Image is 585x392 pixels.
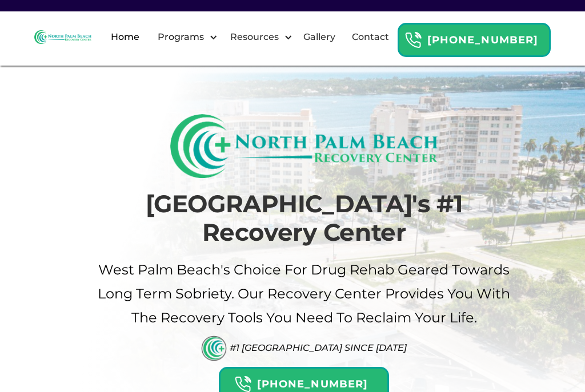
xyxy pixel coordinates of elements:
[155,30,207,44] div: Programs
[96,189,512,247] h1: [GEOGRAPHIC_DATA]'s #1 Recovery Center
[296,19,342,55] a: Gallery
[148,19,221,55] div: Programs
[257,378,368,390] strong: [PHONE_NUMBER]
[96,258,512,330] p: West palm beach's Choice For drug Rehab Geared Towards Long term sobriety. Our Recovery Center pr...
[404,31,422,49] img: Header Calendar Icons
[427,34,538,46] strong: [PHONE_NUMBER]
[345,19,396,55] a: Contact
[398,17,551,57] a: Header Calendar Icons[PHONE_NUMBER]
[230,342,407,353] div: #1 [GEOGRAPHIC_DATA] Since [DATE]
[104,19,146,55] a: Home
[227,30,282,44] div: Resources
[170,114,438,178] img: North Palm Beach Recovery Logo (Rectangle)
[221,19,295,55] div: Resources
